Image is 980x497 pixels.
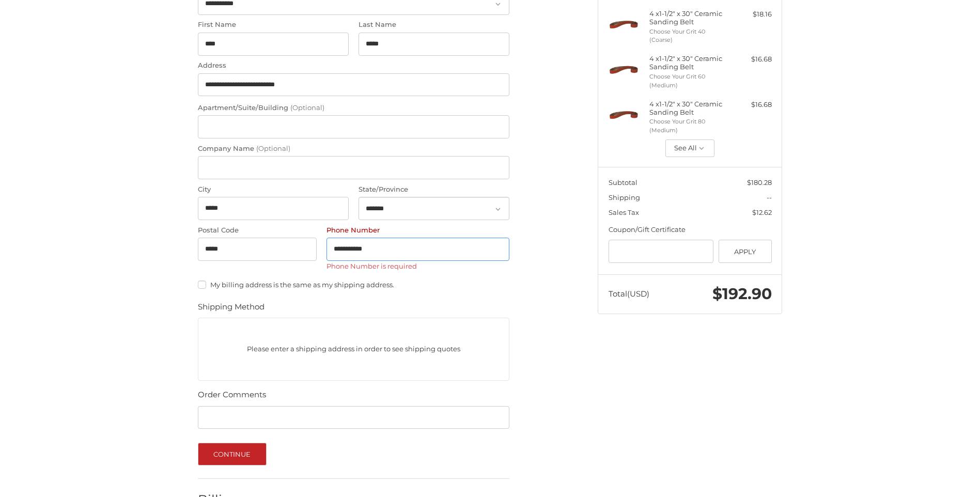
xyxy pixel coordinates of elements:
[198,103,509,113] label: Apartment/Suite/Building
[649,27,728,44] li: Choose Your Grit 40 (Coarse)
[719,240,772,263] button: Apply
[609,225,772,235] div: Coupon/Gift Certificate
[747,178,772,187] span: $180.28
[731,9,772,20] div: $18.16
[198,301,265,318] legend: Shipping Method
[198,389,266,406] legend: Order Comments
[609,193,640,201] span: Shipping
[752,208,772,216] span: $12.62
[326,262,509,270] label: Phone Number is required
[731,54,772,65] div: $16.68
[665,139,714,157] button: See All
[649,72,728,89] li: Choose Your Grit 60 (Medium)
[198,184,349,195] label: City
[649,117,728,134] li: Choose Your Grit 80 (Medium)
[609,289,649,299] span: Total (USD)
[359,20,509,30] label: Last Name
[290,103,324,112] small: (Optional)
[649,100,728,117] h4: 4 x 1-1/2" x 30" Ceramic Sanding Belt
[731,100,772,110] div: $16.68
[198,60,509,71] label: Address
[256,144,290,152] small: (Optional)
[649,54,728,71] h4: 4 x 1-1/2" x 30" Ceramic Sanding Belt
[767,193,772,201] span: --
[198,20,349,30] label: First Name
[198,281,509,289] label: My billing address is the same as my shipping address.
[712,284,772,303] span: $192.90
[326,225,509,236] label: Phone Number
[609,208,639,216] span: Sales Tax
[609,240,714,263] input: Gift Certificate or Coupon Code
[609,178,637,187] span: Subtotal
[198,144,509,154] label: Company Name
[198,443,267,465] button: Continue
[649,9,728,26] h4: 4 x 1-1/2" x 30" Ceramic Sanding Belt
[198,225,317,236] label: Postal Code
[359,184,509,195] label: State/Province
[198,339,509,360] p: Please enter a shipping address in order to see shipping quotes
